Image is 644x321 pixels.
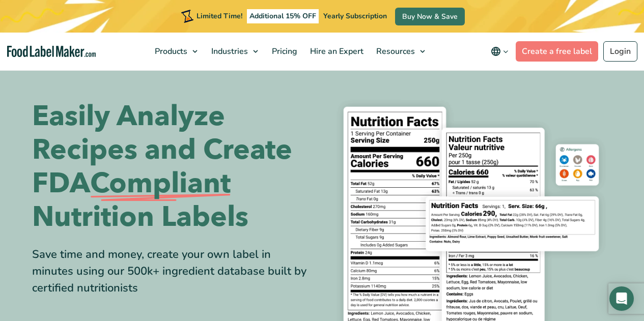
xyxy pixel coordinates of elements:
[149,33,203,70] a: Products
[266,33,301,70] a: Pricing
[370,33,430,70] a: Resources
[323,11,387,21] span: Yearly Subscription
[269,46,298,57] span: Pricing
[395,8,465,25] a: Buy Now & Save
[247,9,319,23] span: Additional 15% OFF
[32,100,315,234] h1: Easily Analyze Recipes and Create FDA Nutrition Labels
[90,167,231,200] span: Compliant
[603,41,637,62] a: Login
[32,246,315,297] div: Save time and money, create your own label in minutes using our 500k+ ingredient database built b...
[307,46,365,57] span: Hire an Expert
[304,33,368,70] a: Hire an Expert
[205,33,263,70] a: Industries
[516,41,598,62] a: Create a free label
[208,46,249,57] span: Industries
[152,46,188,57] span: Products
[197,11,242,21] span: Limited Time!
[609,286,634,311] div: Open Intercom Messenger
[373,46,416,57] span: Resources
